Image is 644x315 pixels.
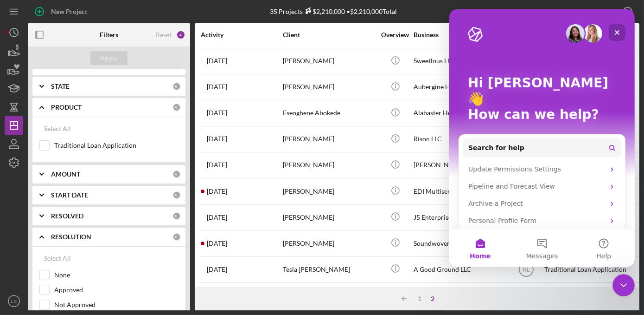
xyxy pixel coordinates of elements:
[207,266,227,273] time: 2025-07-09 19:24
[449,9,635,267] iframe: Intercom live chat
[303,7,345,15] div: $2,210,000
[44,249,71,268] div: Select All
[51,171,80,178] b: AMOUNT
[283,31,376,39] div: Client
[51,104,82,111] b: PRODUCT
[201,31,282,39] div: Activity
[54,270,179,280] label: None
[414,205,506,230] div: J5 Enterprises LLC
[414,75,506,99] div: Aubergine Hospitality
[172,82,181,91] div: 0
[207,214,227,221] time: 2025-09-10 22:41
[5,292,23,310] button: LC
[207,109,227,117] time: 2025-06-26 07:27
[100,31,118,39] b: Filters
[39,119,76,138] button: Select All
[172,103,181,112] div: 0
[39,249,76,268] button: Select All
[101,51,118,65] div: Apply
[283,231,376,256] div: [PERSON_NAME]
[283,257,376,282] div: Tesla [PERSON_NAME]
[51,191,88,199] b: START DATE
[172,233,181,241] div: 0
[587,2,639,21] button: Export
[54,141,179,150] label: Traditional Loan Application
[51,83,70,90] b: STATE
[414,127,506,151] div: Rison LLC
[283,205,376,230] div: [PERSON_NAME]
[414,153,506,177] div: [PERSON_NAME] Trucking
[172,191,181,199] div: 0
[44,119,71,138] div: Select All
[207,161,227,169] time: 2025-07-17 19:59
[283,127,376,151] div: [PERSON_NAME]
[207,240,227,247] time: 2025-08-28 03:14
[172,170,181,178] div: 0
[414,231,506,256] div: Soundwoven Goods LLC
[207,83,227,91] time: 2025-07-07 17:34
[414,257,506,282] div: A Good Ground LLC
[414,101,506,125] div: Alabaster Healthcare LLC
[176,30,185,39] div: 4
[207,188,227,195] time: 2025-08-14 03:17
[612,274,635,296] iframe: Intercom live chat
[51,2,87,21] div: New Project
[54,285,179,295] label: Approved
[283,179,376,203] div: [PERSON_NAME]
[283,75,376,99] div: [PERSON_NAME]
[378,31,413,39] div: Overview
[90,51,128,65] button: Apply
[283,153,376,177] div: [PERSON_NAME]
[544,257,637,282] div: Traditional Loan Application
[283,49,376,73] div: [PERSON_NAME]
[207,135,227,143] time: 2025-07-25 14:16
[414,295,427,302] div: 1
[156,31,172,39] div: Reset
[414,179,506,203] div: EDI Multiservicios, LLC
[51,233,91,241] b: RESOLUTION
[414,49,506,73] div: Sweetlous LLC
[54,300,179,309] label: Not Approved
[11,299,17,304] text: LC
[427,295,440,302] div: 2
[283,101,376,125] div: Eseoghene Abokede
[172,212,181,220] div: 0
[414,31,506,39] div: Business
[523,266,530,273] text: RL
[596,2,616,21] div: Export
[270,7,397,15] div: 35 Projects • $2,210,000 Total
[207,57,227,65] time: 2025-07-11 19:06
[51,212,83,220] b: RESOLVED
[28,2,96,21] button: New Project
